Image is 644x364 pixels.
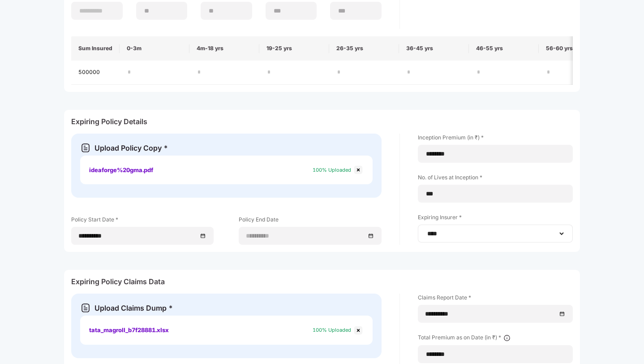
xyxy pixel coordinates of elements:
[353,165,364,175] img: svg+xml;base64,PHN2ZyBpZD0iQ3Jvc3MtMjR4MjQiIHhtbG5zPSJodHRwOi8vd3d3LnczLm9yZy8yMDAwL3N2ZyIgd2lkdG...
[71,117,573,130] div: Expiring Policy Details
[120,36,189,61] th: 0-3m
[539,36,609,61] th: 56-60 yrs
[259,36,329,61] th: 19-25 yrs
[353,325,364,336] img: svg+xml;base64,PHN2ZyBpZD0iQ3Jvc3MtMjR4MjQiIHhtbG5zPSJodHRwOi8vd3d3LnczLm9yZy8yMDAwL3N2ZyIgd2lkdG...
[94,303,173,313] div: Upload Claims Dump *
[71,36,120,61] th: Sum Insured
[503,334,511,342] img: svg+xml;base64,PHN2ZyBpZD0iSW5mbyIgeG1sbnM9Imh0dHA6Ly93d3cudzMub3JnLzIwMDAvc3ZnIiB3aWR0aD0iMTQiIG...
[89,326,169,334] span: tata_magroll_b7f28881.xlsx
[418,173,573,185] label: No. of Lives at Inception *
[71,216,214,227] label: Policy Start Date *
[418,334,573,345] label: Total Premium as on Date (in ₹) *
[239,216,381,227] label: Policy End Date
[80,143,91,153] img: svg+xml;base64,PHN2ZyB3aWR0aD0iMjAiIGhlaWdodD0iMjEiIHZpZXdCb3g9IjAgMCAyMCAyMSIgZmlsbD0ibm9uZSIgeG...
[80,303,91,313] img: svg+xml;base64,PHN2ZyB3aWR0aD0iMjAiIGhlaWdodD0iMjEiIHZpZXdCb3g9IjAgMCAyMCAyMSIgZmlsbD0ibm9uZSIgeG...
[469,36,539,61] th: 46-55 yrs
[418,294,573,305] label: Claims Report Date *
[71,277,573,290] div: Expiring Policy Claims Data
[329,36,399,61] th: 26-35 yrs
[399,36,469,61] th: 36-45 yrs
[418,134,573,145] label: Inception Premium (in ₹) *
[313,327,351,333] span: 100% Uploaded
[418,213,573,225] label: Expiring Insurer *
[94,143,168,153] div: Upload Policy Copy *
[189,36,259,61] th: 4m-18 yrs
[313,167,351,173] span: 100% Uploaded
[89,166,153,173] span: ideaforge%20gma.pdf
[71,61,120,85] td: 500000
